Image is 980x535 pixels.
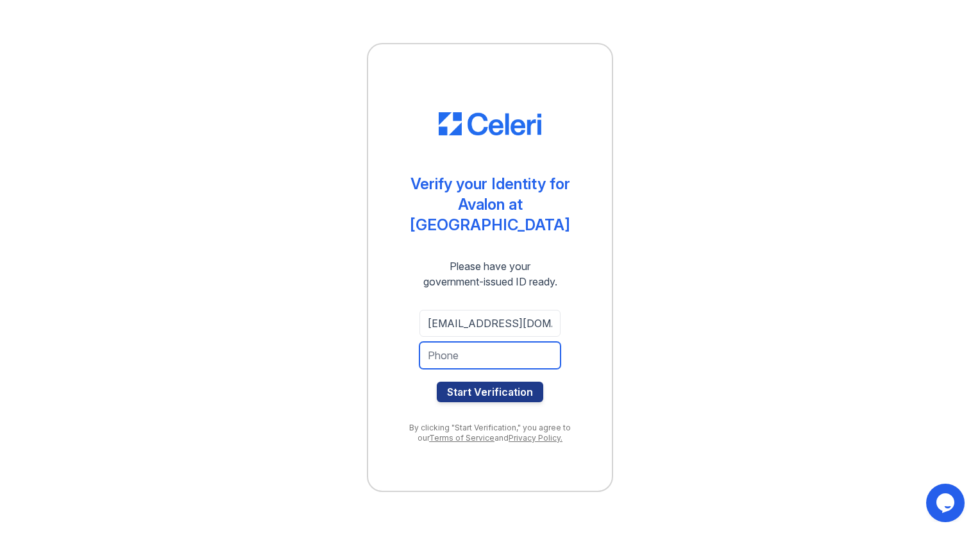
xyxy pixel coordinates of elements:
[437,382,543,402] button: Start Verification
[394,423,586,443] div: By clicking "Start Verification," you agree to our and
[439,112,541,135] img: CE_Logo_Blue-a8612792a0a2168367f1c8372b55b34899dd931a85d93a1a3d3e32e68fde9ad4.png
[400,259,580,289] div: Please have your government-issued ID ready.
[509,433,562,443] a: Privacy Policy.
[394,174,586,235] div: Verify your Identity for Avalon at [GEOGRAPHIC_DATA]
[926,484,967,522] iframe: chat widget
[429,433,494,443] a: Terms of Service
[419,342,561,369] input: Phone
[419,310,561,337] input: Email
